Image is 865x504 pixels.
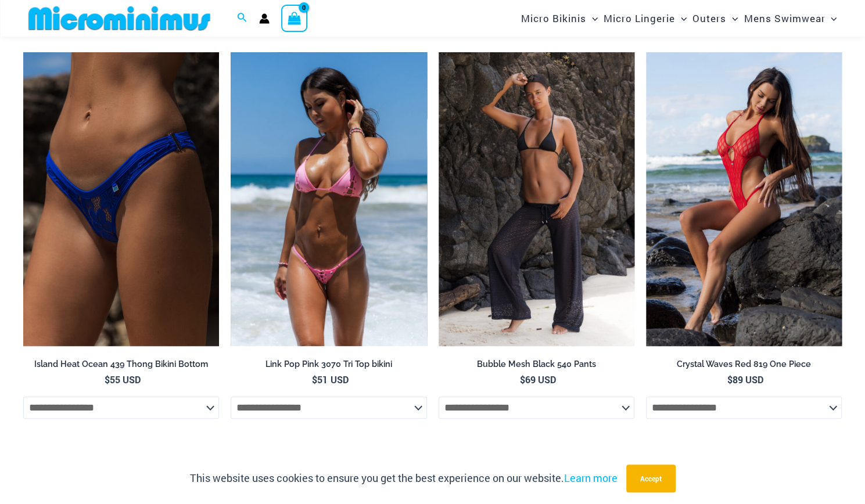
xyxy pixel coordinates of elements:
span: Micro Bikinis [521,3,586,33]
bdi: 55 USD [105,373,141,386]
img: Link Pop Pink 3070 Top 4855 Bottom 06 [231,52,426,346]
button: Accept [626,465,676,492]
span: $ [105,373,110,386]
img: MM SHOP LOGO FLAT [24,5,215,31]
h2: Crystal Waves Red 819 One Piece [646,359,842,370]
span: Micro Lingerie [604,3,675,33]
bdi: 69 USD [520,373,556,386]
a: Mens SwimwearMenu ToggleMenu Toggle [741,3,839,33]
h2: Link Pop Pink 3070 Tri Top bikini [231,359,426,370]
a: Micro BikinisMenu ToggleMenu Toggle [518,3,601,33]
a: Bubble Mesh Black 540 Pants 01Bubble Mesh Black 540 Pants 03Bubble Mesh Black 540 Pants 03 [439,52,634,346]
bdi: 51 USD [312,373,348,386]
a: Search icon link [237,11,247,26]
span: $ [520,373,525,386]
span: $ [727,373,733,386]
bdi: 89 USD [727,373,763,386]
a: Micro LingerieMenu ToggleMenu Toggle [601,3,690,33]
h2: Bubble Mesh Black 540 Pants [439,359,634,370]
a: Island Heat Ocean 439 Bottom 01Island Heat Ocean 439 Bottom 02Island Heat Ocean 439 Bottom 02 [23,52,219,346]
nav: Site Navigation [516,2,842,35]
a: Learn more [564,471,618,485]
img: Crystal Waves Red 819 One Piece 04 [646,52,842,346]
a: Crystal Waves Red 819 One Piece 04Crystal Waves Red 819 One Piece 03Crystal Waves Red 819 One Pie... [646,52,842,346]
span: Mens Swimwear [744,3,825,33]
a: Link Pop Pink 3070 Tri Top bikini [231,359,426,374]
img: Bubble Mesh Black 540 Pants 01 [439,52,634,346]
span: Menu Toggle [586,3,598,33]
span: $ [312,373,317,386]
span: Outers [692,3,726,33]
a: Account icon link [259,13,270,24]
p: This website uses cookies to ensure you get the best experience on our website. [190,470,618,487]
span: Menu Toggle [675,3,687,33]
a: Bubble Mesh Black 540 Pants [439,359,634,374]
span: Menu Toggle [825,3,837,33]
img: Island Heat Ocean 439 Bottom 01 [23,52,219,346]
a: Island Heat Ocean 439 Thong Bikini Bottom [23,359,219,374]
a: OutersMenu ToggleMenu Toggle [690,3,741,33]
a: Crystal Waves Red 819 One Piece [646,359,842,374]
a: Link Pop Pink 3070 Top 01Link Pop Pink 3070 Top 4855 Bottom 06Link Pop Pink 3070 Top 4855 Bottom 06 [231,52,426,346]
h2: Island Heat Ocean 439 Thong Bikini Bottom [23,359,219,370]
a: View Shopping Cart, empty [281,5,308,31]
span: Menu Toggle [726,3,738,33]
